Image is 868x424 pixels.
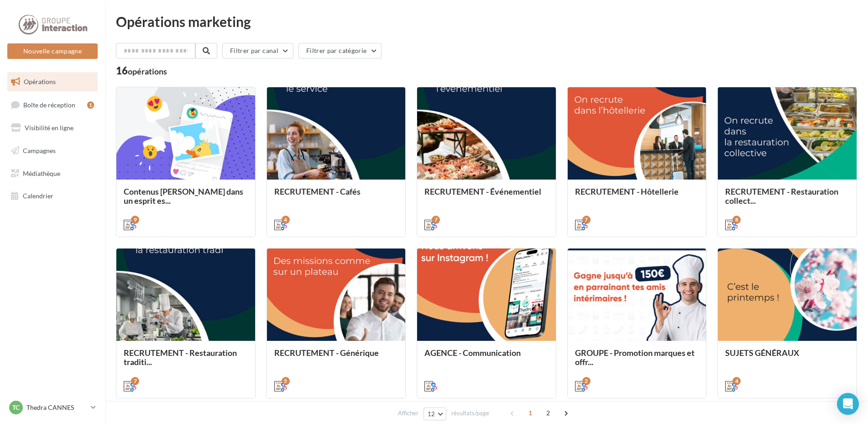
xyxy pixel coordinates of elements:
[23,192,53,200] span: Calendrier
[274,348,379,358] span: RECRUTEMENT - Générique
[432,216,440,224] div: 7
[23,101,75,108] span: Boîte de réception
[428,410,435,418] span: 12
[424,348,521,358] span: AGENCE - Communication
[23,147,56,154] span: Campagnes
[282,216,290,224] div: 4
[124,186,243,206] span: Contenus [PERSON_NAME] dans un esprit es...
[837,393,859,415] div: Open Intercom Messenger
[87,101,94,109] div: 1
[5,164,99,183] a: Médiathèque
[282,377,290,385] div: 5
[575,348,695,367] span: GROUPE - Promotion marques et offr...
[582,216,591,224] div: 7
[7,43,98,59] button: Nouvelle campagne
[523,406,538,420] span: 1
[5,72,99,91] a: Opérations
[541,406,555,420] span: 2
[116,66,167,76] div: 16
[26,403,87,412] p: Thedra CANNES
[582,377,591,385] div: 2
[5,141,99,160] a: Campagnes
[23,169,60,177] span: Médiathèque
[298,43,382,58] button: Filtrer par catégorie
[12,403,20,412] span: TC
[274,186,361,196] span: RECRUTEMENT - Cafés
[725,348,799,358] span: SUJETS GÉNÉRAUX
[7,399,98,416] a: TC Thedra CANNES
[128,67,167,75] div: opérations
[5,118,99,138] a: Visibilité en ligne
[424,186,541,196] span: RECRUTEMENT - Événementiel
[5,95,99,115] a: Boîte de réception1
[732,377,741,385] div: 4
[131,377,139,385] div: 7
[131,216,139,224] div: 9
[424,408,447,420] button: 12
[398,409,418,418] span: Afficher
[25,124,73,132] span: Visibilité en ligne
[24,78,56,85] span: Opérations
[725,186,838,206] span: RECRUTEMENT - Restauration collect...
[116,15,857,28] div: Opérations marketing
[451,409,489,418] span: résultats/page
[5,186,99,206] a: Calendrier
[124,348,237,367] span: RECRUTEMENT - Restauration traditi...
[575,186,679,196] span: RECRUTEMENT - Hôtellerie
[732,216,741,224] div: 8
[222,43,293,58] button: Filtrer par canal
